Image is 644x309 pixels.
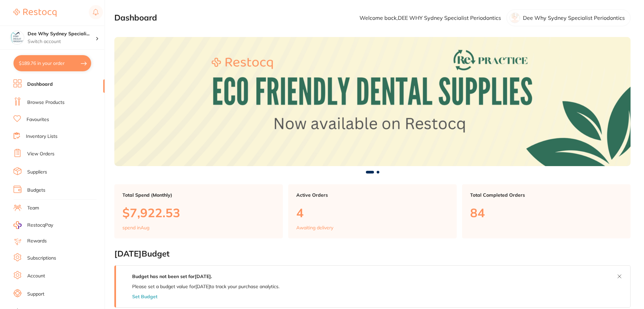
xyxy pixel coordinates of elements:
a: Restocq Logo [13,5,56,21]
img: Dee Why Sydney Specialist Periodontics [10,31,24,44]
a: Favourites [27,116,49,123]
p: 4 [296,206,449,220]
a: Support [27,291,44,298]
a: RestocqPay [13,221,53,229]
a: Inventory Lists [26,133,58,140]
a: Active Orders4Awaiting delivery [288,184,457,239]
p: $7,922.53 [122,206,275,220]
h2: Dashboard [114,13,157,23]
p: Switch account [28,38,96,45]
a: Browse Products [27,99,65,106]
a: Suppliers [27,169,47,176]
h2: [DATE] Budget [114,249,631,259]
span: RestocqPay [27,222,53,229]
p: Awaiting delivery [296,225,333,230]
a: Rewards [27,238,47,244]
a: Total Completed Orders84 [462,184,631,239]
p: Please set a budget value for [DATE] to track your purchase analytics. [132,284,279,289]
a: Budgets [27,187,45,194]
button: $189.76 in your order [13,55,91,71]
img: RestocqPay [13,221,22,229]
a: Dashboard [27,81,53,88]
p: Active Orders [296,192,449,198]
a: Account [27,273,45,279]
img: Dashboard [114,37,631,166]
strong: Budget has not been set for [DATE] . [132,273,212,279]
p: Dee Why Sydney Specialist Periodontics [523,15,625,21]
a: Total Spend (Monthly)$7,922.53spend inAug [114,184,283,239]
a: Team [27,205,39,211]
a: Subscriptions [27,255,56,262]
p: Total Spend (Monthly) [122,192,275,198]
a: View Orders [27,151,54,157]
p: Total Completed Orders [470,192,622,198]
p: Welcome back, DEE WHY Sydney Specialist Periodontics [359,15,501,21]
button: Set Budget [132,294,157,299]
p: 84 [470,206,622,220]
h4: Dee Why Sydney Specialist Periodontics [28,31,96,37]
p: spend in Aug [122,225,149,230]
img: Restocq Logo [13,9,56,17]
